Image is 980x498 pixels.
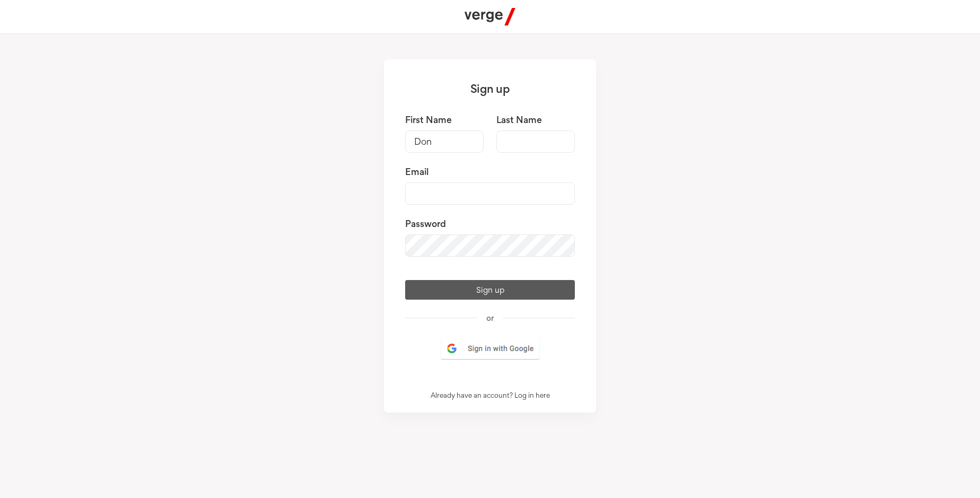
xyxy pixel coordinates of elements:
[405,113,484,126] label: First Name
[405,312,575,324] p: or
[405,217,575,230] label: Password
[440,336,541,361] img: google-sign-in.png
[405,280,575,300] button: Sign up
[465,8,515,25] img: Verge
[405,165,575,178] label: Email
[496,113,575,126] label: Last Name
[431,391,550,399] a: Already have an account? Log in here
[384,59,596,113] h3: Sign up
